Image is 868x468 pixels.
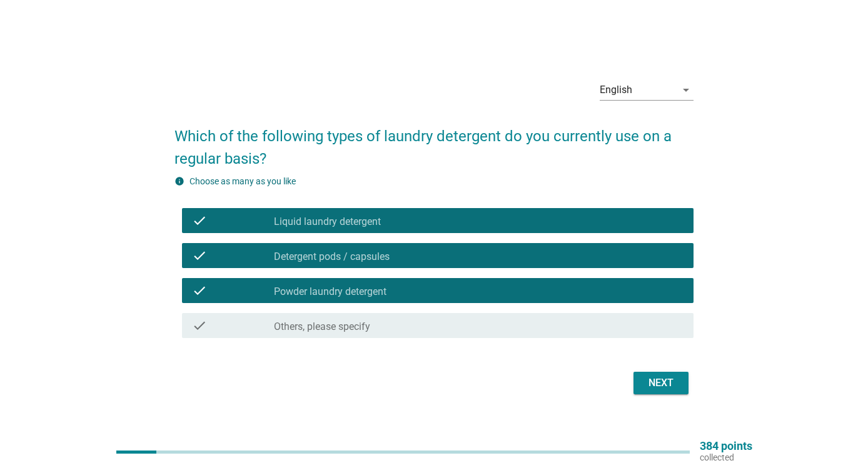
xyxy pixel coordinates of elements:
div: Next [643,376,679,391]
h2: Which of the following types of laundry detergent do you currently use on a regular basis? [174,112,693,170]
label: Others, please specify [274,321,370,333]
i: info [174,176,184,186]
i: check [192,213,207,228]
div: English [600,84,632,96]
label: Powder laundry detergent [274,286,386,298]
p: 384 points [700,441,752,452]
button: Next [633,372,689,394]
label: Liquid laundry detergent [274,216,381,228]
i: check [192,283,207,298]
label: Detergent pods / capsules [274,251,390,263]
i: check [192,248,207,263]
i: arrow_drop_down [679,82,694,97]
i: check [192,318,207,333]
p: collected [700,452,752,463]
label: Choose as many as you like [189,176,296,186]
